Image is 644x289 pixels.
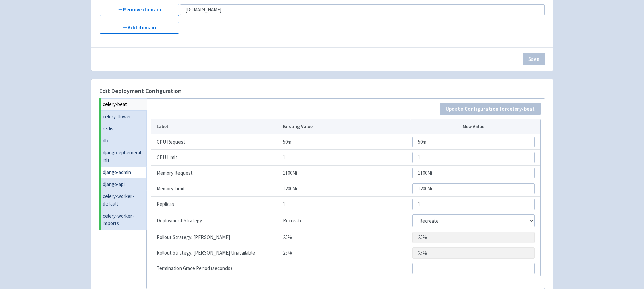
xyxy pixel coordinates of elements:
[281,181,410,196] td: 1200Mi
[101,123,147,135] a: redis
[101,147,147,166] a: django-ephemeral-init
[151,245,281,261] td: Rollout Strategy: [PERSON_NAME] Unavailable
[101,135,147,147] a: db
[99,88,545,94] h4: Edit Deployment Configuration
[100,22,179,34] button: Add domain
[412,137,534,147] input: CPU Request
[412,247,534,258] input: Rollout Strategy: Max Unavailable
[410,119,540,134] th: New Value
[101,98,147,111] a: celery-beat
[151,165,281,181] td: Memory Request
[151,119,281,134] th: Label
[100,4,179,16] button: Remove domain
[281,165,410,181] td: 1100Mi
[412,183,534,194] input: Memory Limit
[101,190,147,210] a: celery-worker-default
[101,166,147,178] a: django-admin
[151,212,281,230] td: Deployment Strategy
[412,152,534,163] input: CPU Limit
[151,150,281,165] td: CPU Limit
[412,199,534,210] input: Replicas
[281,119,410,134] th: Existing Value
[101,210,147,230] a: celery-worker-imports
[281,196,410,212] td: 1
[101,111,147,123] a: celery-flower
[151,230,281,245] td: Rollout Strategy: [PERSON_NAME]
[281,212,410,230] td: Recreate
[151,181,281,196] td: Memory Limit
[412,232,534,243] input: Rollout Strategy: Max Surge
[180,4,545,15] input: Edit domain
[281,245,410,261] td: 25%
[412,168,534,178] input: Memory Request
[281,150,410,165] td: 1
[281,230,410,245] td: 25%
[281,134,410,150] td: 50m
[151,196,281,212] td: Replicas
[412,263,534,274] input: Termination Grace Period (seconds)
[523,53,545,65] button: Save
[151,134,281,150] td: CPU Request
[101,178,147,190] a: django-api
[151,261,281,276] td: Termination Grace Period (seconds)
[440,103,540,115] button: Update Configuration forcelery-beat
